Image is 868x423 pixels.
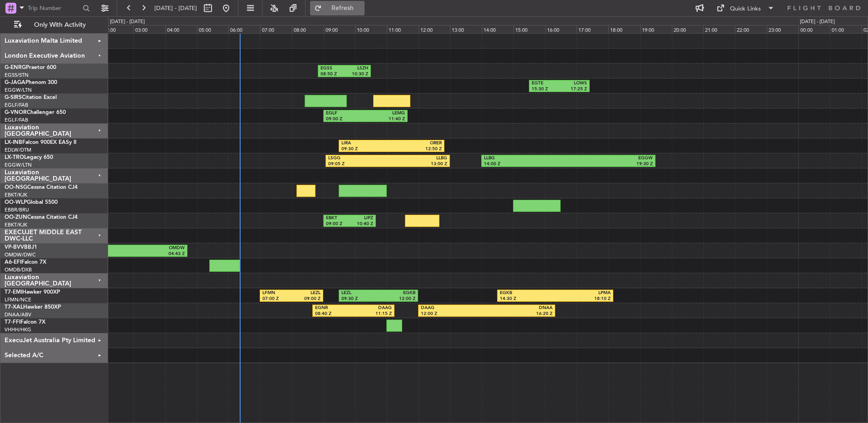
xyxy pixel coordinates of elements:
div: 14:00 [482,25,513,33]
div: LLBG [484,155,568,162]
div: 22:00 [735,25,767,33]
div: 08:00 [292,25,324,33]
div: EBKT [326,215,350,221]
span: [DATE] - [DATE] [154,4,197,12]
a: EGGW/LTN [5,87,32,93]
span: VP-BVV [5,245,24,250]
div: EGNR [315,305,353,311]
div: 14:00 Z [484,161,568,167]
div: 16:20 Z [487,311,552,317]
span: T7-EMI [5,290,22,295]
div: 05:00 [197,25,229,33]
div: 03:00 [133,25,165,33]
div: 13:00 Z [388,161,447,167]
div: 17:25 Z [559,86,587,93]
span: A6-EFI [5,260,21,265]
a: OMDB/DXB [5,266,32,273]
span: G-ENRG [5,65,26,70]
div: 10:30 Z [344,71,368,78]
div: LPMA [555,290,611,296]
span: T7-FFI [5,320,20,325]
a: LX-TROLegacy 650 [5,155,53,160]
button: Only With Activity [10,18,99,32]
div: 10:00 [355,25,387,33]
div: LOWS [559,80,587,87]
span: OO-ZUN [5,215,27,220]
div: 07:00 [260,25,292,33]
a: A6-EFIFalcon 7X [5,260,46,265]
a: G-VNORChallenger 650 [5,110,66,115]
div: 15:00 [513,25,545,33]
div: LEMG [365,110,405,117]
a: EBBR/BRU [5,207,29,213]
div: 12:50 Z [392,146,442,152]
a: OO-WLPGlobal 5500 [5,200,58,205]
div: DAAG [354,305,392,311]
div: LSZH [344,65,368,72]
div: 11:40 Z [365,116,405,123]
span: Only With Activity [24,22,96,28]
a: G-JAGAPhenom 300 [5,80,57,85]
a: OMDW/DWC [5,251,36,258]
span: Refresh [324,5,362,11]
div: 18:10 Z [555,296,611,302]
div: EGLF [326,110,365,117]
div: 11:00 [387,25,419,33]
div: LEZL [341,290,378,296]
div: 19:00 [640,25,672,33]
div: 15:30 Z [532,86,559,93]
a: EGLF/FAB [5,117,28,123]
div: LLBG [388,155,447,162]
div: 11:15 Z [354,311,392,317]
a: EGGW/LTN [5,162,32,168]
div: 14:30 Z [500,296,555,302]
a: LX-INBFalcon 900EX EASy II [5,140,76,145]
span: G-JAGA [5,80,25,85]
div: 07:00 Z [262,296,291,302]
div: DNAA [487,305,552,311]
div: OMDW [63,245,185,251]
div: [DATE] - [DATE] [110,18,145,26]
div: LFMN [262,290,291,296]
div: LEZL [291,290,321,296]
a: G-ENRGPraetor 600 [5,65,56,70]
span: T7-XAL [5,305,23,310]
a: OO-ZUNCessna Citation CJ4 [5,215,78,220]
div: 08:40 Z [315,311,353,317]
div: 12:00 [419,25,450,33]
a: OO-NSGCessna Citation CJ4 [5,185,78,190]
div: EGKB [379,290,415,296]
div: [DATE] - [DATE] [800,18,835,26]
span: G-VNOR [5,110,27,115]
div: 16:00 [545,25,577,33]
a: T7-FFIFalcon 7X [5,320,45,325]
span: G-SIRS [5,95,22,100]
div: 09:30 Z [341,296,378,302]
input: Trip Number [28,1,80,15]
a: EBKT/KJK [5,221,27,228]
a: EBKT/KJK [5,192,27,198]
a: T7-EMIHawker 900XP [5,290,60,295]
div: 21:00 [703,25,735,33]
a: VP-BVVBBJ1 [5,245,37,250]
div: 19:30 Z [568,161,653,167]
a: G-SIRSCitation Excel [5,95,57,100]
div: 06:00 [228,25,260,33]
div: 23:00 [767,25,799,33]
div: 01:00 [830,25,862,33]
button: Quick Links [712,1,779,15]
a: DNAA/ABV [5,311,31,318]
div: EGKB [500,290,555,296]
span: LX-INB [5,140,22,145]
div: LSGG [328,155,388,162]
div: 17:00 [577,25,608,33]
div: 09:00 Z [326,221,350,227]
a: EGLF/FAB [5,102,28,108]
span: OO-NSG [5,185,27,190]
div: 09:00 Z [291,296,321,302]
div: EGGW [568,155,653,162]
a: EGSS/STN [5,72,29,79]
div: 04:00 [165,25,197,33]
div: 02:00 [102,25,133,33]
div: Quick Links [730,5,761,14]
